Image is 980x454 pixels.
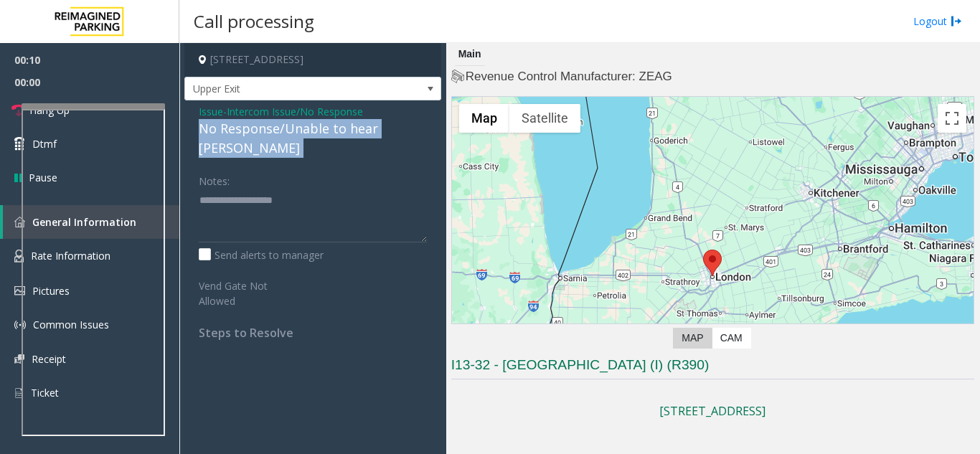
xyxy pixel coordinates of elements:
[659,403,765,419] a: [STREET_ADDRESS]
[455,43,485,66] div: Main
[14,217,25,227] img: 'icon'
[712,328,751,349] label: CAM
[14,286,25,295] img: 'icon'
[459,104,509,133] button: Show street map
[14,250,24,263] img: 'icon'
[199,104,223,119] span: Issue
[227,104,363,119] span: Intercom Issue/No Response
[195,273,293,308] label: Vend Gate Not Allowed
[199,169,230,189] label: Notes:
[14,354,24,364] img: 'icon'
[951,14,962,29] img: logout
[703,250,722,276] div: 300 Dufferin Avenue, London, ON
[199,119,427,158] div: No Response/Unable to hear [PERSON_NAME]
[184,43,441,77] h4: [STREET_ADDRESS]
[673,328,712,349] label: Map
[14,319,26,331] img: 'icon'
[199,247,324,263] label: Send alerts to manager
[509,104,580,133] button: Show satellite imagery
[29,103,70,118] span: Hang Up
[451,356,974,379] h3: I13-32 - [GEOGRAPHIC_DATA] (I) (R390)
[14,387,24,399] img: 'icon'
[199,326,427,340] h4: Steps to Resolve
[938,104,966,133] button: Toggle fullscreen view
[223,105,363,118] span: -
[913,14,962,29] a: Logout
[3,205,179,239] a: General Information
[451,68,974,85] h4: Revenue Control Manufacturer: ZEAG
[187,4,321,39] h3: Call processing
[185,77,390,100] span: Upper Exit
